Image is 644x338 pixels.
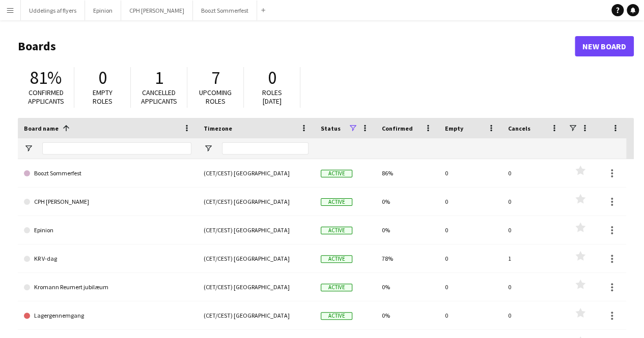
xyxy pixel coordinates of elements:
div: 0 [439,301,502,329]
button: Epinion [85,1,121,20]
button: Open Filter Menu [24,144,33,153]
span: Active [321,198,352,206]
span: Board name [24,125,59,132]
div: 0 [502,188,565,216]
button: CPH [PERSON_NAME] [121,1,193,20]
span: Active [321,255,352,263]
div: 1 [502,244,565,272]
button: Uddelings af flyers [21,1,85,20]
span: Active [321,227,352,234]
div: 0% [376,301,439,329]
a: New Board [575,36,634,56]
span: Status [321,125,341,132]
span: Empty [445,125,463,132]
h1: Boards [18,39,575,54]
span: 81% [30,67,62,89]
div: 0 [439,159,502,187]
span: Confirmed [382,125,413,132]
span: Active [321,284,352,291]
div: (CET/CEST) [GEOGRAPHIC_DATA] [198,244,315,272]
div: (CET/CEST) [GEOGRAPHIC_DATA] [198,188,315,216]
div: 0% [376,273,439,301]
div: (CET/CEST) [GEOGRAPHIC_DATA] [198,273,315,301]
div: 0 [502,159,565,187]
a: CPH [PERSON_NAME] [24,188,191,216]
span: Active [321,312,352,320]
span: Upcoming roles [199,88,232,106]
a: Epinion [24,216,191,244]
span: Empty roles [93,88,113,106]
div: 78% [376,244,439,272]
div: 0 [502,216,565,244]
input: Timezone Filter Input [222,142,309,155]
span: Roles [DATE] [262,88,282,106]
div: (CET/CEST) [GEOGRAPHIC_DATA] [198,301,315,329]
a: KR V-dag [24,244,191,273]
span: Confirmed applicants [28,88,64,106]
a: Kromann Reumert jubilæum [24,273,191,301]
div: 0 [502,273,565,301]
button: Boozt Sommerfest [193,1,257,20]
span: Cancelled applicants [141,88,177,106]
span: 0 [268,67,276,89]
div: 86% [376,159,439,187]
input: Board name Filter Input [42,142,191,155]
span: Active [321,170,352,177]
div: 0 [502,301,565,329]
a: Boozt Sommerfest [24,159,191,188]
div: 0 [439,216,502,244]
div: 0% [376,188,439,216]
div: 0 [439,244,502,272]
div: 0% [376,216,439,244]
span: 7 [211,67,220,89]
span: 0 [98,67,107,89]
div: (CET/CEST) [GEOGRAPHIC_DATA] [198,159,315,187]
div: (CET/CEST) [GEOGRAPHIC_DATA] [198,216,315,244]
a: Lagergennemgang [24,301,191,330]
div: 0 [439,188,502,216]
span: Timezone [204,125,232,132]
span: Cancels [508,125,530,132]
span: 1 [155,67,163,89]
button: Open Filter Menu [204,144,213,153]
div: 0 [439,273,502,301]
